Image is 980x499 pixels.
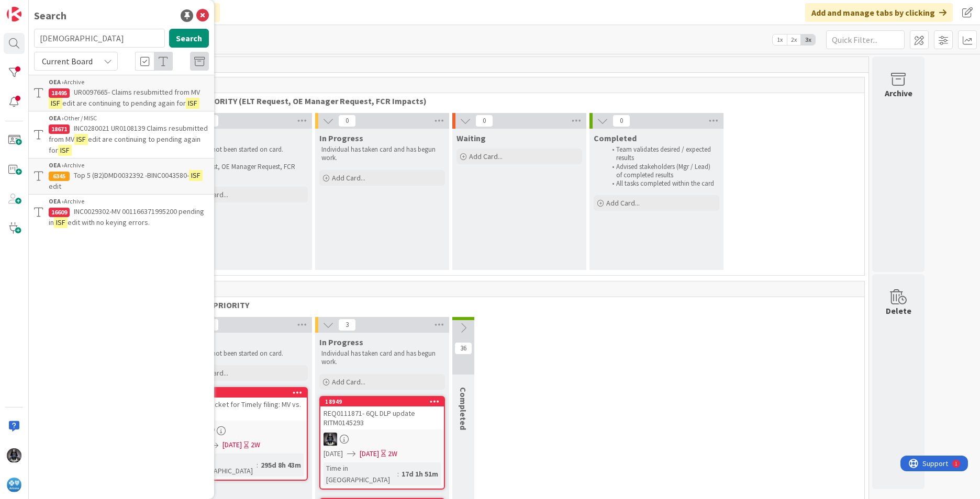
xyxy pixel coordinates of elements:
span: edit are continuing to pending again for [62,98,186,108]
div: Archive [885,87,912,99]
div: Time in [GEOGRAPHIC_DATA] [324,462,397,485]
span: Top 5 (B2)DMD0032392 -BINC0043580- [74,171,189,180]
img: Visit kanbanzone.com [7,7,21,21]
b: OEA › [49,78,64,86]
div: 18949REQ0111871- 6QL DLP update RITM0145293 [320,397,444,429]
span: Completed [458,387,469,430]
img: KG [324,433,337,446]
div: 1 [54,4,57,13]
div: Add and manage tabs by clicking [805,3,953,22]
div: Delete [886,304,911,317]
div: KG [183,424,307,437]
a: OEA ›Archive18495UR0097665- Claims resubmitted from MVISFedit are continuing to pending again forISF [29,75,214,111]
div: REQ0111871- 6QL DLP update RITM0145293 [320,406,444,429]
p: Individual has taken card and has begun work. [321,349,443,367]
div: 17821Create Ticket for Timely filing: MV vs. HRP [183,388,307,421]
div: 18495 [49,88,70,98]
span: : [257,459,258,471]
span: 3 [338,319,356,331]
div: 17d 1h 51m [399,468,441,480]
span: Current Board [42,56,93,66]
span: [DATE] [324,448,343,459]
li: Advised stakeholders (Mgr / Lead) of completed results [606,163,718,180]
span: : [397,468,399,480]
input: Quick Filter... [826,30,905,49]
span: edit are continuing to pending again for [49,134,201,155]
li: All tasks completed within the card [606,179,718,188]
span: Add Card... [332,377,365,387]
span: Completed [594,133,637,143]
li: Team validates desired / expected results [606,145,718,163]
p: Work has not been started on card. [184,349,306,358]
span: 1x [773,35,787,45]
span: Waiting [456,133,486,143]
div: Time in [GEOGRAPHIC_DATA] [186,453,257,477]
span: edit [49,182,61,191]
div: KG [320,433,444,446]
span: HIGH PRIORITY (ELT Request, OE Manager Request, FCR Impacts) [180,96,851,106]
span: INC0280021 UR0108139 Claims resubmitted from MV [49,123,208,144]
a: OEA ›Archive6345Top 5 (B2)DMD0032392 -BINC0043580-ISFedit [29,158,214,195]
p: Individual has taken card and has begun work. [321,145,443,163]
div: 17821 [188,389,307,396]
span: edit with no keying errors. [68,218,150,227]
img: avatar [7,478,21,492]
span: INC0029302-MV 001166371995200 pending in [49,207,204,227]
img: KG [7,448,21,463]
div: 18671 [49,124,70,134]
span: Add Card... [332,173,365,183]
b: OEA › [49,161,64,169]
a: OEA ›Other / MISC18671INC0280021 UR0108139 Claims resubmitted from MVISFedit are continuing to pe... [29,111,214,158]
a: OEA ›Archive16609INC0029302-MV 001166371995200 pending inISFedit with no keying errors. [29,195,214,230]
b: OEA › [49,197,64,205]
div: 2W [388,448,397,459]
span: 36 [454,342,472,355]
span: NORMAL PRIORITY [180,300,851,310]
span: 0 [338,115,356,127]
span: [DATE] [360,448,379,459]
mark: ISF [189,170,203,181]
button: Search [169,29,209,48]
div: 18949 [320,397,444,406]
mark: ISF [186,98,199,109]
p: ELT Request, OE Manager Request, FCR Impacts [184,163,306,180]
div: 16609 [49,208,70,217]
div: 6345 [49,172,70,181]
span: 0 [475,115,493,127]
mark: ISF [49,98,62,109]
mark: ISF [74,134,88,145]
p: Work has not been started on card. [184,145,306,154]
span: Add Card... [606,198,640,208]
div: 17821 [183,388,307,398]
span: Add Card... [469,152,503,161]
div: 2W [251,439,260,450]
mark: ISF [58,145,72,156]
b: OEA › [49,114,64,122]
span: [DATE] [222,439,242,450]
span: 2x [787,35,801,45]
div: Archive [49,197,209,206]
div: Search [34,8,66,24]
div: Archive [49,161,209,170]
span: 3x [801,35,815,45]
span: UR0097665- Claims resubmitted from MV [74,87,200,97]
div: 295d 8h 43m [258,459,304,471]
input: Search for title... [34,29,165,48]
div: Other / MISC [49,114,209,123]
div: Archive [49,77,209,87]
span: 0 [612,115,630,127]
div: 18949 [325,398,444,405]
div: Create Ticket for Timely filing: MV vs. HRP [183,398,307,421]
span: In Progress [319,337,363,347]
mark: ISF [54,217,68,228]
span: Support [22,2,48,14]
span: In Progress [319,133,363,143]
